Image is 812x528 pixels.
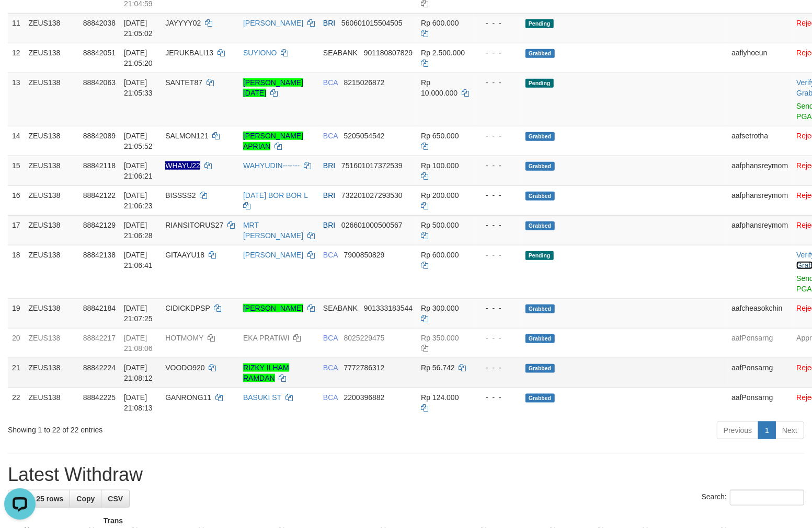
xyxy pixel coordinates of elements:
span: Rp 600.000 [421,19,459,27]
span: [DATE] 21:05:33 [124,78,153,97]
td: ZEUS138 [25,245,79,298]
div: Showing 1 to 22 of 22 entries [8,420,330,435]
button: Open LiveChat chat widget [4,4,36,36]
td: ZEUS138 [25,215,79,245]
a: [PERSON_NAME][DATE] [243,78,303,97]
span: BCA [323,251,338,259]
input: Search: [730,490,804,506]
td: aaflyhoeun [727,43,792,73]
span: BCA [323,334,338,342]
div: - - - [477,77,517,88]
div: - - - [477,333,517,343]
span: Rp 650.000 [421,132,459,140]
td: aafphansreymom [727,156,792,185]
td: 12 [8,43,25,73]
a: [PERSON_NAME] [243,304,303,312]
span: Grabbed [525,304,555,313]
span: SALMON121 [165,132,208,140]
span: Copy 5205054542 to clipboard [344,132,385,140]
div: - - - [477,392,517,403]
td: ZEUS138 [25,43,79,73]
span: Pending [525,19,554,28]
span: HOTMOMY [165,334,203,342]
td: 13 [8,73,25,126]
span: [DATE] 21:08:12 [124,363,153,382]
span: [DATE] 21:05:20 [124,49,153,67]
span: CIDICKDPSP [165,304,210,312]
span: 88842063 [83,78,116,87]
div: - - - [477,220,517,230]
span: Grabbed [525,162,555,171]
td: 20 [8,328,25,358]
span: BCA [323,132,338,140]
td: ZEUS138 [25,73,79,126]
span: [DATE] 21:08:13 [124,393,153,412]
span: Copy 2200396882 to clipboard [344,393,385,402]
a: EKA PRATIWI [243,334,289,342]
td: 16 [8,185,25,215]
h1: Latest Withdraw [8,464,804,485]
a: SUYIONO [243,49,277,57]
span: Grabbed [525,192,555,201]
td: aafphansreymom [727,185,792,215]
td: ZEUS138 [25,156,79,185]
span: Copy 8215026872 to clipboard [344,78,385,87]
a: [PERSON_NAME] [243,19,303,27]
span: 88842118 [83,161,116,170]
td: 21 [8,358,25,388]
div: - - - [477,190,517,201]
span: Grabbed [525,221,555,230]
span: Grabbed [525,394,555,403]
div: - - - [477,303,517,313]
span: BCA [323,78,338,87]
td: aafphansreymom [727,215,792,245]
span: 88842051 [83,49,116,57]
span: SEABANK [323,304,358,312]
span: JAYYYY02 [165,19,201,27]
span: BRI [323,161,335,170]
a: [PERSON_NAME] [243,251,303,259]
td: aafPonsarng [727,388,792,417]
span: GANRONG11 [165,393,211,402]
span: 88842224 [83,363,116,372]
td: 11 [8,13,25,43]
span: Copy 732201027293530 to clipboard [341,191,403,200]
td: 17 [8,215,25,245]
div: - - - [477,160,517,171]
a: BASUKI ST [243,393,281,402]
span: BCA [323,393,338,402]
div: - - - [477,48,517,58]
span: Rp 10.000.000 [421,78,458,97]
span: Copy 751601017372539 to clipboard [341,161,403,170]
td: aafPonsarng [727,358,792,388]
span: [DATE] 21:06:23 [124,191,153,210]
div: - - - [477,362,517,373]
span: Copy 560601015504505 to clipboard [341,19,403,27]
span: Copy 7900850829 to clipboard [344,251,385,259]
span: SANTET87 [165,78,202,87]
td: aafsetrotha [727,126,792,156]
span: Pending [525,79,554,88]
span: Rp 500.000 [421,221,459,229]
span: [DATE] 21:08:06 [124,334,153,353]
span: Rp 56.742 [421,363,455,372]
span: 88842129 [83,221,116,229]
a: WAHYUDIN------- [243,161,300,170]
span: [DATE] 21:07:25 [124,304,153,323]
td: ZEUS138 [25,126,79,156]
td: 22 [8,388,25,417]
a: Previous [717,421,759,439]
td: ZEUS138 [25,298,79,328]
span: Copy 7772786312 to clipboard [344,363,385,372]
span: Pending [525,251,554,260]
span: Rp 350.000 [421,334,459,342]
a: RIZKY ILHAM RAMDAN [243,363,289,382]
span: Rp 124.000 [421,393,459,402]
td: ZEUS138 [25,388,79,417]
td: ZEUS138 [25,328,79,358]
span: CSV [108,495,123,503]
span: Copy 8025229475 to clipboard [344,334,385,342]
td: 18 [8,245,25,298]
span: 88842184 [83,304,116,312]
span: Rp 200.000 [421,191,459,200]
